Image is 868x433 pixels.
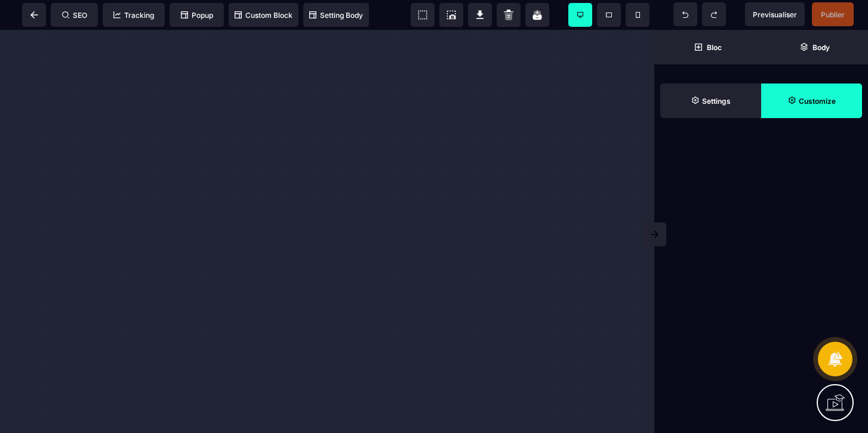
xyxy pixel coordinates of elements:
[411,3,435,27] span: View components
[113,11,154,20] span: Tracking
[812,43,830,52] strong: Body
[761,30,868,64] span: Open Layer Manager
[62,11,87,20] span: SEO
[309,11,363,20] span: Setting Body
[745,2,805,26] span: Preview
[821,10,845,19] span: Publier
[707,43,722,52] strong: Bloc
[181,11,213,20] span: Popup
[660,83,761,118] span: Settings
[761,83,862,118] span: Open Style Manager
[235,11,293,20] span: Custom Block
[753,10,797,19] span: Previsualiser
[702,97,731,106] strong: Settings
[439,3,463,27] span: Screenshot
[654,30,761,64] span: Open Blocks
[799,97,836,106] strong: Customize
